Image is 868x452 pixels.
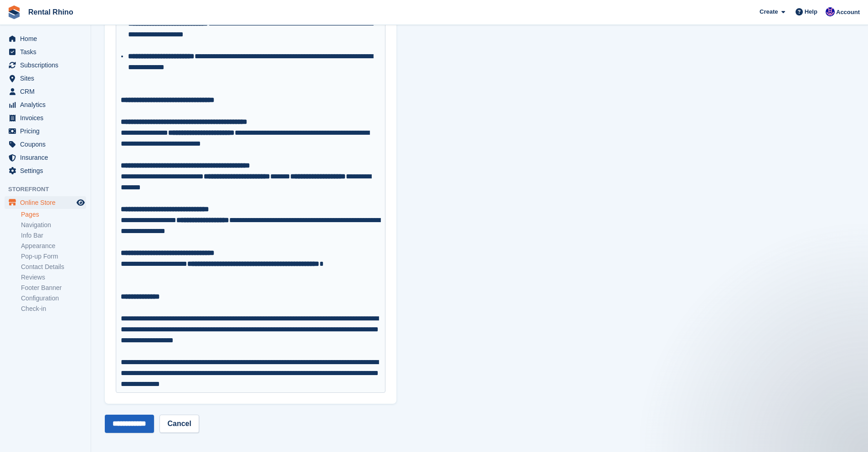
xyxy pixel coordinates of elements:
a: menu [5,32,86,45]
a: menu [5,98,86,111]
a: Configuration [21,294,86,303]
a: menu [5,138,86,151]
span: Invoices [20,112,75,124]
a: menu [5,125,86,137]
a: Rental Rhino [25,5,77,20]
span: Home [20,32,75,45]
a: menu [5,72,86,85]
a: menu [5,46,86,58]
a: Navigation [21,221,86,229]
img: Ari Kolas [826,7,835,16]
span: Settings [20,164,75,177]
span: Analytics [20,98,75,111]
span: Storefront [8,185,91,194]
a: Appearance [21,242,86,250]
span: Sites [20,72,75,85]
a: menu [5,85,86,98]
span: Online Store [20,196,75,209]
span: Subscriptions [20,59,75,71]
span: Tasks [20,46,75,58]
span: Pricing [20,125,75,137]
a: menu [5,196,86,209]
a: menu [5,112,86,124]
span: Insurance [20,151,75,164]
span: CRM [20,85,75,98]
a: Preview store [75,197,86,208]
a: Reviews [21,273,86,282]
a: Cancel [159,415,199,433]
span: Coupons [20,138,75,151]
a: menu [5,59,86,71]
a: Contact Details [21,263,86,271]
a: Check-in [21,305,86,313]
a: Footer Banner [21,284,86,292]
span: Create [760,7,778,16]
a: Pages [21,210,86,219]
span: Help [805,7,817,16]
a: menu [5,151,86,164]
span: Account [836,8,860,17]
a: Info Bar [21,231,86,240]
a: Pop-up Form [21,252,86,261]
a: menu [5,164,86,177]
img: stora-icon-8386f47178a22dfd0bd8f6a31ec36ba5ce8667c1dd55bd0f319d3a0aa187defe.svg [7,5,21,19]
